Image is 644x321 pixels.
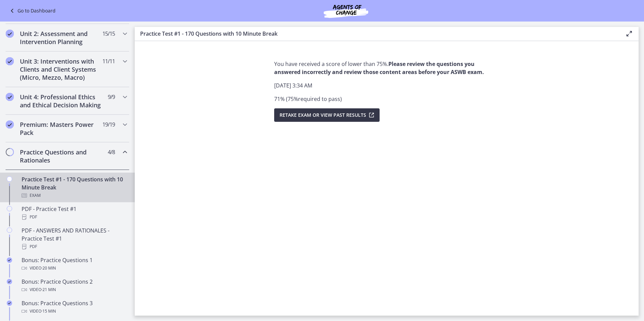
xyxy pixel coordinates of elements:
span: [DATE] 3:34 AM [274,82,312,89]
span: Retake Exam OR View Past Results [280,111,366,119]
i: Completed [7,279,12,284]
span: · 21 min [41,286,56,294]
i: Completed [6,120,14,129]
h2: Unit 3: Interventions with Clients and Client Systems (Micro, Mezzo, Macro) [20,57,102,81]
span: · 15 min [41,307,56,315]
span: · 20 min [41,264,56,272]
div: PDF - ANSWERS AND RATIONALES - Practice Test #1 [22,226,127,251]
span: 9 / 9 [108,93,115,101]
div: Bonus: Practice Questions 3 [22,299,127,315]
span: 11 / 11 [102,57,115,65]
div: PDF [22,243,127,251]
div: Video [22,286,127,294]
i: Completed [6,57,14,65]
div: Bonus: Practice Questions 1 [22,256,127,272]
p: You have received a score of lower than 75%. [274,60,499,76]
div: Exam [22,191,127,200]
h3: Practice Test #1 - 170 Questions with 10 Minute Break [140,30,614,38]
div: Bonus: Practice Questions 2 [22,278,127,294]
i: Completed [7,257,12,263]
span: 71 % ( 75 % required to pass ) [274,95,342,103]
button: Retake Exam OR View Past Results [274,108,380,122]
div: Video [22,264,127,272]
h2: Unit 2: Assessment and Intervention Planning [20,30,102,46]
a: Go to Dashboard [8,7,56,15]
h2: Premium: Masters Power Pack [20,120,102,137]
i: Completed [6,30,14,38]
span: 19 / 19 [102,120,115,129]
div: Practice Test #1 - 170 Questions with 10 Minute Break [22,175,127,200]
img: Agents of Change [305,3,386,19]
span: 4 / 8 [108,148,115,156]
span: 15 / 15 [102,30,115,38]
div: Video [22,307,127,315]
div: PDF - Practice Test #1 [22,205,127,221]
div: PDF [22,213,127,221]
h2: Unit 4: Professional Ethics and Ethical Decision Making [20,93,102,109]
h2: Practice Questions and Rationales [20,148,102,164]
i: Completed [7,300,12,306]
i: Completed [6,93,14,101]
